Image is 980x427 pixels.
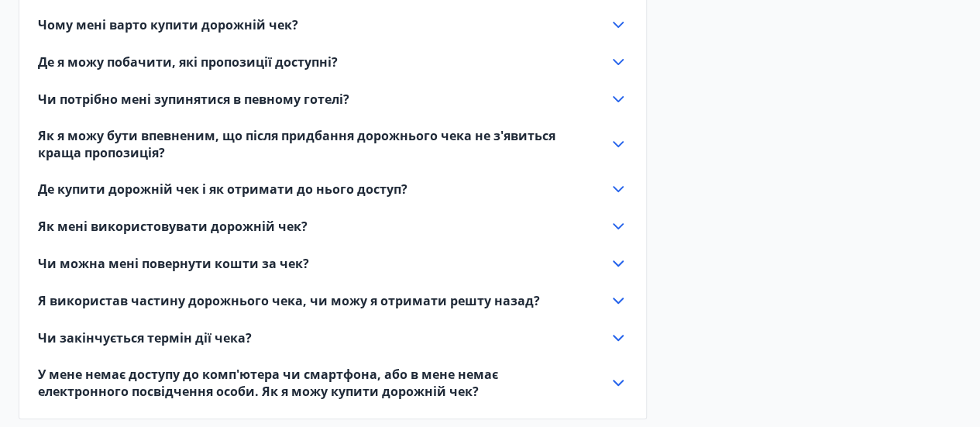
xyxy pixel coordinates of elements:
div: Де купити дорожній чек і як отримати до нього доступ? [38,180,628,198]
div: Чи закінчується термін дії чека? [38,329,628,347]
div: Як я можу бути впевненим, що після придбання дорожнього чека не з'явиться краща пропозиція? [38,127,628,161]
font: Я використав частину дорожнього чека, чи можу я отримати решту назад? [38,292,540,309]
div: Чи потрібно мені зупинятися в певному готелі? [38,90,628,108]
div: У мене немає доступу до комп'ютера чи смартфона, або в мене немає електронного посвідчення особи.... [38,366,628,400]
font: Де я можу побачити, які пропозиції доступні? [38,53,338,71]
font: Де купити дорожній чек і як отримати до нього доступ? [38,181,407,198]
font: Чи можна мені повернути кошти за чек? [38,255,309,272]
div: Де я можу побачити, які пропозиції доступні? [38,53,628,71]
font: Чому мені варто купити дорожній чек? [38,16,298,33]
font: Як я можу бути впевненим, що після придбання дорожнього чека не з'явиться краща пропозиція? [38,127,555,161]
div: Як мені використовувати дорожній чек? [38,217,628,236]
font: Як мені використовувати дорожній чек? [38,218,308,235]
div: Чому мені варто купити дорожній чек? [38,15,628,34]
font: У мене немає доступу до комп'ютера чи смартфона, або в мене немає електронного посвідчення особи.... [38,366,498,400]
font: Чи потрібно мені зупинятися в певному готелі? [38,91,349,108]
div: Чи можна мені повернути кошти за чек? [38,254,628,273]
div: Я використав частину дорожнього чека, чи можу я отримати решту назад? [38,291,628,310]
font: Чи закінчується термін дії чека? [38,329,252,346]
